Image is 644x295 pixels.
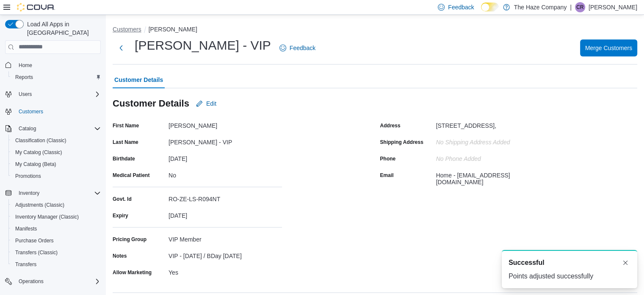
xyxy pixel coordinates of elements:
button: Adjustments (Classic) [8,199,104,211]
span: Classification (Classic) [15,137,66,144]
label: Notes [113,253,127,259]
span: My Catalog (Beta) [12,159,101,169]
div: No Phone added [436,152,481,162]
p: The Haze Company [514,2,567,12]
label: Allow Marketing [113,269,152,276]
p: | [570,2,572,12]
span: Users [19,91,32,98]
span: Operations [15,276,101,287]
label: Expiry [113,212,128,219]
a: Manifests [12,224,40,234]
span: Transfers (Classic) [15,249,58,256]
div: [DATE] [169,152,282,162]
button: Reports [8,71,104,83]
div: No [169,169,282,179]
span: Purchase Orders [15,237,54,244]
span: Users [15,89,101,99]
button: Inventory [2,187,104,199]
a: Purchase Orders [12,236,57,246]
span: Customers [19,108,43,115]
label: Phone [380,155,396,162]
a: Customers [15,107,47,117]
button: [PERSON_NAME] [149,26,197,33]
div: VIP Member [169,233,282,243]
span: Reports [12,72,101,82]
div: Points adjusted successfully [509,271,630,281]
span: Manifests [12,224,101,234]
span: Inventory Manager (Classic) [15,214,79,220]
div: RO-ZE-LS-R094NT [169,192,282,202]
button: Customers [113,26,141,33]
img: Cova [17,3,55,11]
a: Inventory Manager (Classic) [12,212,82,222]
span: Inventory Manager (Classic) [12,212,101,222]
button: Operations [15,276,47,287]
a: Reports [12,72,36,82]
span: Transfers [15,261,36,268]
a: Transfers [12,259,40,270]
span: Catalog [15,124,101,134]
label: Govt. Id [113,196,132,202]
span: Classification (Classic) [12,135,101,146]
span: Feedback [290,44,315,52]
label: Birthdate [113,155,135,162]
button: Next [113,39,130,56]
div: [STREET_ADDRESS], [436,119,496,129]
button: Merge Customers [580,39,637,56]
span: Customer Details [114,71,163,88]
div: Notification [509,258,630,268]
span: Promotions [12,171,101,181]
span: Successful [509,258,544,268]
div: [DATE] [169,209,282,219]
label: Shipping Address [380,139,423,146]
span: Adjustments (Classic) [12,200,101,210]
span: Inventory [19,190,39,197]
span: Merge Customers [585,44,632,52]
label: Medical Patient [113,172,149,179]
span: Manifests [15,225,37,232]
label: First Name [113,122,139,129]
button: Catalog [15,124,39,134]
span: Edit [206,99,216,108]
a: My Catalog (Beta) [12,159,60,169]
span: Load All Apps in [GEOGRAPHIC_DATA] [24,20,101,37]
div: Home - [EMAIL_ADDRESS][DOMAIN_NAME] [436,169,550,185]
a: Classification (Classic) [12,135,70,146]
div: [PERSON_NAME] [169,119,282,129]
button: Purchase Orders [8,235,104,247]
input: Dark Mode [481,3,499,11]
button: Edit [193,95,220,112]
label: Pricing Group [113,236,146,243]
span: Operations [19,278,44,285]
a: Feedback [276,39,319,56]
p: [PERSON_NAME] [589,2,637,12]
span: Purchase Orders [12,236,101,246]
label: Email [380,172,394,179]
a: Transfers (Classic) [12,247,61,258]
a: Home [15,60,36,70]
button: Inventory [15,188,43,198]
button: Promotions [8,170,104,182]
span: Promotions [15,173,41,180]
span: My Catalog (Classic) [12,147,101,157]
span: Customers [15,106,101,117]
span: Catalog [19,125,36,132]
button: My Catalog (Classic) [8,146,104,158]
span: CR [576,2,583,12]
button: Dismiss toast [620,258,630,268]
button: Manifests [8,223,104,235]
button: Users [2,88,104,100]
button: Inventory Manager (Classic) [8,211,104,223]
nav: An example of EuiBreadcrumbs [113,25,637,35]
button: Customers [2,105,104,118]
div: VIP - [DATE] / BDay [DATE] [169,249,282,259]
button: Transfers (Classic) [8,247,104,258]
div: [PERSON_NAME] - VIP [169,135,282,146]
span: Transfers (Classic) [12,247,101,258]
h1: [PERSON_NAME] - VIP [135,37,271,54]
span: Transfers [12,259,101,270]
h3: Customer Details [113,98,189,109]
label: Address [380,122,401,129]
label: Last Name [113,139,138,146]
